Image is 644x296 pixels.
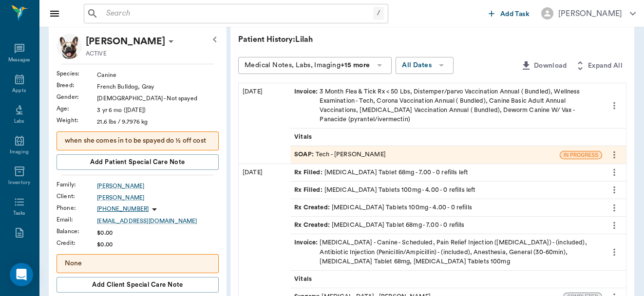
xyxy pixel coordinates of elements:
div: Imaging [10,148,29,156]
img: Profile Image [57,34,82,59]
div: [MEDICAL_DATA] Tablets 100mg - 4.00 - 0 refills [294,203,472,212]
span: Invoice : [294,87,320,125]
div: 3 Month Flea & Tick Rx < 50 Lbs, Distemper/parvo Vaccination Annual ( Bundled), Wellness Examinat... [294,87,598,125]
a: [EMAIL_ADDRESS][DOMAIN_NAME] [97,217,219,225]
button: more [606,164,622,181]
button: Download [516,57,570,75]
button: more [606,97,622,114]
button: more [606,217,622,234]
button: more [606,182,622,198]
div: Breed : [57,81,97,90]
div: Species : [57,69,97,78]
button: [PERSON_NAME] [533,4,644,22]
button: Add client Special Care Note [57,277,219,293]
div: [MEDICAL_DATA] Tablet 68mg - 7.00 - 0 refills [294,221,464,230]
a: [PERSON_NAME] [97,182,219,190]
button: All Dates [396,57,454,74]
div: $0.00 [97,240,219,249]
div: [DATE] [239,83,290,164]
p: [PHONE_NUMBER] [97,205,149,213]
p: Patient History: Lilah [238,34,530,45]
span: IN PROGRESS [560,151,602,159]
button: more [606,200,622,216]
a: [PERSON_NAME] [97,193,219,202]
div: [MEDICAL_DATA] - Canine - Scheduled, Pain Relief Injection ([MEDICAL_DATA]) - (included), Antibio... [294,238,598,266]
div: $0.00 [97,228,219,237]
div: Medical Notes, Labs, Imaging [245,59,370,72]
p: None [65,259,210,269]
button: Add Task [485,4,533,22]
input: Search [102,7,373,20]
button: Expand All [570,57,626,75]
span: Invoice : [294,238,320,266]
div: [MEDICAL_DATA] Tablets 100mg - 4.00 - 0 refills left [294,185,475,195]
span: Add client Special Care Note [92,279,183,290]
div: Appts [12,87,26,94]
b: +15 more [341,62,370,69]
div: Weight : [57,116,97,125]
div: Age : [57,104,97,113]
span: Vitals [294,132,314,142]
div: Family : [57,180,97,189]
span: Expand All [588,60,623,72]
div: Phone : [57,203,97,212]
div: Tech - [PERSON_NAME] [294,150,386,159]
div: Client : [57,192,97,201]
p: when she comes in to be spayed do ½ off cost [65,136,210,146]
div: Messages [8,56,31,64]
span: Rx Created : [294,203,332,212]
div: 21.6 lbs / 9.7976 kg [97,117,219,126]
div: Labs [14,118,24,125]
button: more [606,147,622,163]
div: Canine [97,71,219,79]
span: Rx Filled : [294,168,324,177]
p: ACTIVE [86,49,107,58]
div: Tasks [13,210,25,217]
span: Rx Filled : [294,185,324,195]
span: Add patient Special Care Note [90,157,185,167]
div: [DEMOGRAPHIC_DATA] - Not spayed [97,94,219,103]
div: Lilah Stephens [86,34,165,49]
div: Inventory [8,179,30,186]
div: French Bulldog, Gray [97,82,219,91]
button: Add patient Special Care Note [57,154,219,170]
div: Open Intercom Messenger [10,263,33,286]
div: / [373,7,384,20]
div: Email : [57,215,97,224]
div: [PERSON_NAME] [558,8,622,19]
div: Balance : [57,227,97,236]
button: more [606,244,622,260]
button: Close drawer [45,4,64,23]
span: SOAP : [294,150,316,159]
div: Gender : [57,92,97,101]
div: [MEDICAL_DATA] Tablet 68mg - 7.00 - 0 refills left [294,168,468,177]
span: Rx Created : [294,221,332,230]
div: Credit : [57,239,97,247]
div: 3 yr 6 mo ([DATE]) [97,106,219,114]
span: Vitals [294,275,314,284]
p: [PERSON_NAME] [86,34,165,49]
